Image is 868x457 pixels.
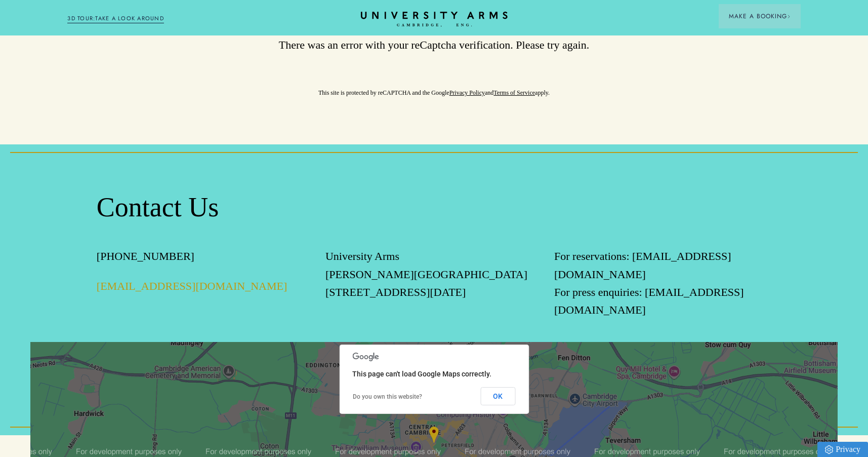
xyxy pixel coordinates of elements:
span: This page can't load Google Maps correctly. [352,370,491,378]
img: Privacy [825,445,833,454]
a: [PHONE_NUMBER] [97,250,194,262]
a: Home [361,12,508,27]
a: 3D TOUR:TAKE A LOOK AROUND [67,14,164,23]
a: Privacy Policy [449,89,485,96]
h2: Contact Us [97,191,771,224]
p: For reservations: [EMAIL_ADDRESS][DOMAIN_NAME] For press enquiries: [EMAIL_ADDRESS][DOMAIN_NAME] [554,247,771,319]
a: [EMAIL_ADDRESS][DOMAIN_NAME] [97,280,287,292]
p: There was an error with your reCaptcha verification. Please try again. [198,24,670,65]
span: Make a Booking [729,12,791,21]
a: Do you own this website? [353,393,422,400]
p: University Arms [PERSON_NAME][GEOGRAPHIC_DATA][STREET_ADDRESS][DATE] [325,247,543,301]
a: Terms of Service [493,89,535,96]
button: Make a BookingArrow icon [719,4,801,28]
img: Arrow icon [787,15,791,18]
a: Privacy [817,442,868,457]
p: This site is protected by reCAPTCHA and the Google and apply. [198,77,670,97]
button: OK [480,387,515,405]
